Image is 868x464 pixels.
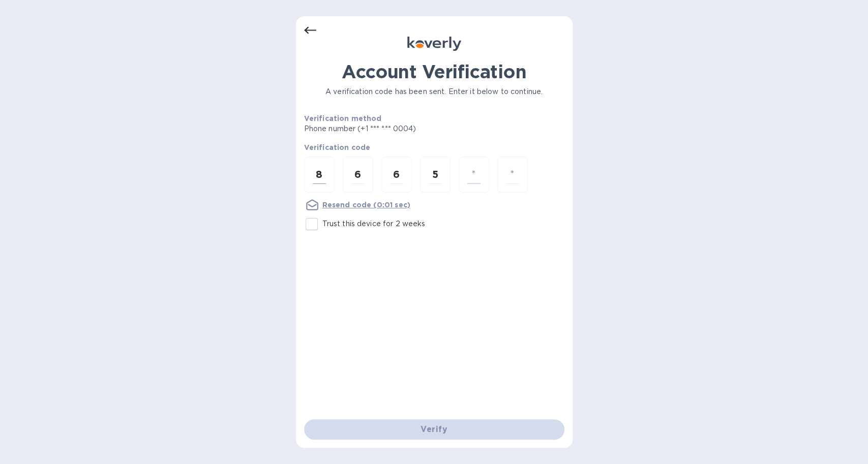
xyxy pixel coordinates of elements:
[304,142,564,152] p: Verification code
[322,201,410,209] u: Resend code (0:01 sec)
[304,86,564,97] p: A verification code has been sent. Enter it below to continue.
[322,219,426,229] p: Trust this device for 2 weeks
[304,123,494,134] p: Phone number (+1 *** *** 0004)
[304,61,564,82] h1: Account Verification
[304,114,382,122] b: Verification method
